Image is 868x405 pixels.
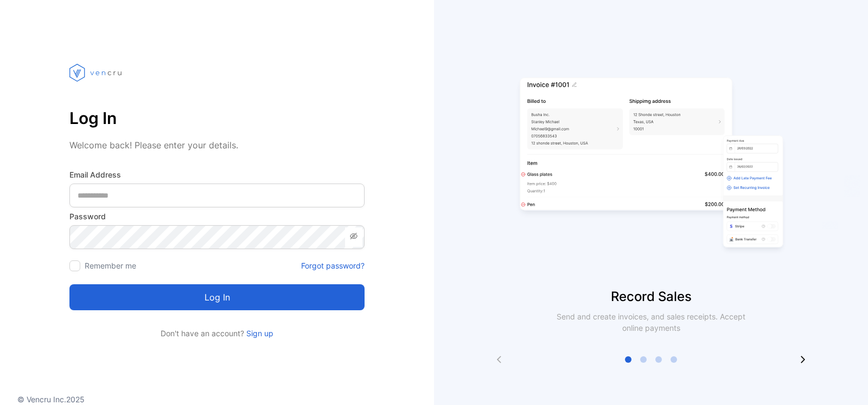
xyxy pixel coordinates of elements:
p: Don't have an account? [69,328,365,339]
img: slider image [515,43,787,287]
label: Email Address [69,169,365,180]
label: Password [69,211,365,222]
p: Record Sales [434,287,868,306]
p: Send and create invoices, and sales receipts. Accept online payments [547,311,755,334]
img: vencru logo [69,43,124,102]
a: Sign up [244,329,273,338]
p: Welcome back! Please enter your details. [69,139,365,152]
a: Forgot password? [301,260,365,271]
button: Log in [69,284,365,310]
label: Remember me [85,261,136,270]
p: Log In [69,105,365,131]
